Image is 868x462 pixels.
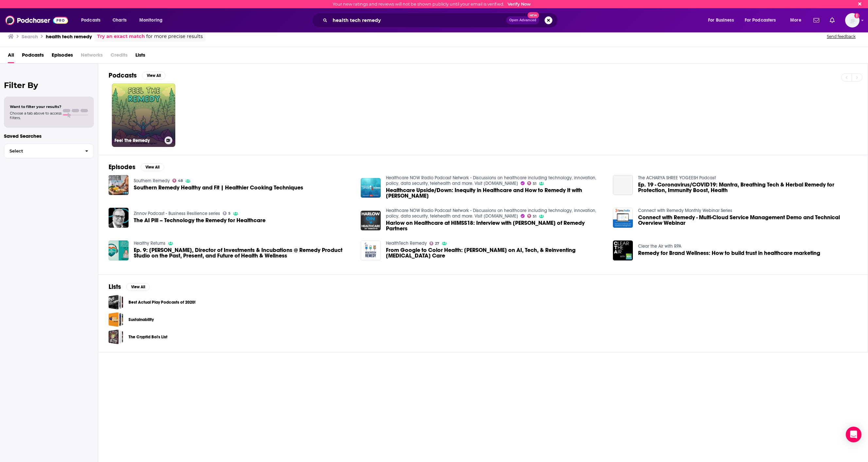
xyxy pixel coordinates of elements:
span: 51 [533,215,536,218]
div: Your new ratings and reviews will not be shown publicly until your email is verified. [333,2,531,7]
a: 51 [527,214,537,218]
img: Podchaser - Follow, Share and Rate Podcasts [5,14,68,27]
span: Select [4,149,80,153]
button: View All [126,283,150,291]
a: Connect with Remedy Monthly Webinar Series [638,208,732,213]
span: From Google to Color Health: [PERSON_NAME] on AI, Tech, & Reinventing [MEDICAL_DATA] Care [386,247,605,258]
h2: Filter By [4,80,94,90]
h3: health tech remedy [46,33,92,40]
button: View All [141,163,164,171]
span: Choose a tab above to access filters. [10,111,61,120]
a: Ep. 19 - Coronavirus/COVID19: Mantra, Breathing Tech & Herbal Remedy for Protection, Immunity Boo... [613,175,633,195]
a: Harlow on Healthcare at HIMSS18: Interview with Win Whitcomb of Remedy Partners [386,220,605,231]
span: New [528,12,539,18]
span: Monitoring [139,16,163,25]
span: The AI Pill – Technology the Remedy for Healthcare [134,218,266,223]
span: Want to filter your results? [10,104,61,109]
a: HealthTech Remedy [386,240,427,246]
a: Lists [135,50,145,63]
button: Open AdvancedNew [506,16,539,24]
img: Southern Remedy Healthy and Fit | Healthier Cooking Techniques [109,175,129,195]
span: Logged in as Richard12080 [845,13,859,27]
button: View All [142,72,165,80]
a: Connect with Remedy - Multi-Cloud Service Management Demo and Technical Overview Webinar [638,215,857,226]
span: Credits [111,50,128,63]
a: 27 [429,241,440,245]
a: Southern Remedy Healthy and Fit | Healthier Cooking Techniques [134,185,303,190]
a: Verify Now [508,2,531,7]
button: open menu [703,15,742,26]
a: Feel The Remedy [112,83,175,147]
img: Harlow on Healthcare at HIMSS18: Interview with Win Whitcomb of Remedy Partners [361,211,381,231]
input: Search podcasts, credits, & more... [330,15,506,26]
a: Healthcare NOW Radio Podcast Network - Discussions on healthcare including technology, innovation... [386,208,596,219]
a: Try an exact match [97,33,145,40]
a: Best Actual Play Podcasts of 2020! [129,299,196,306]
a: Clear the Air with RPA [638,243,681,249]
img: User Profile [845,13,859,27]
span: 51 [533,182,536,185]
img: The AI Pill – Technology the Remedy for Healthcare [109,208,129,228]
img: Ep. 9: Jess Schram, Director of Investments & Incubations @ Remedy Product Studio on the Past, Pr... [109,240,129,260]
a: Remedy for Brand Wellness: How to build trust in healthcare marketing [638,250,820,256]
span: Networks [81,50,103,63]
img: Remedy for Brand Wellness: How to build trust in healthcare marketing [613,240,633,260]
span: 48 [178,179,183,182]
a: Charts [108,15,130,26]
button: open menu [135,15,171,26]
a: PodcastsView All [109,71,165,80]
a: Podcasts [22,50,44,63]
span: For Business [708,16,734,25]
img: From Google to Color Health: Othman Laraki on AI, Tech, & Reinventing Cancer Care [361,240,381,260]
a: The ACHARYA SHREE YOGEESH Podcast [638,175,716,181]
a: Episodes [52,50,73,63]
span: Open Advanced [509,19,536,22]
a: Healthcare Upside/Down: Inequity in Healthcare and How to Remedy It with Carladenise Edwards [386,187,605,199]
a: Ep. 19 - Coronavirus/COVID19: Mantra, Breathing Tech & Herbal Remedy for Protection, Immunity Boo... [638,182,857,193]
a: Best Actual Play Podcasts of 2020! [109,295,123,310]
a: The Cryptid Boi's List [129,333,167,341]
a: 48 [172,179,183,183]
h2: Episodes [109,163,135,171]
a: Show notifications dropdown [811,15,822,26]
a: Sustainability [129,316,154,323]
span: 5 [228,212,231,215]
h3: Feel The Remedy [114,138,162,143]
a: All [8,50,14,63]
button: open menu [786,15,809,26]
a: 5 [223,211,231,215]
div: Open Intercom Messenger [846,427,861,442]
div: Search podcasts, credits, & more... [318,13,564,28]
a: Zinnov Podcast - Business Resilience series [134,211,220,216]
a: 51 [527,181,537,185]
img: Connect with Remedy - Multi-Cloud Service Management Demo and Technical Overview Webinar [613,208,633,228]
button: open menu [740,15,786,26]
span: Ep. 9: [PERSON_NAME], Director of Investments & Incubations @ Remedy Product Studio on the Past, ... [134,247,353,258]
a: The Cryptid Boi's List [109,329,123,344]
button: Select [4,144,94,158]
a: Sustainability [109,312,123,327]
span: Healthcare Upside/Down: Inequity in Healthcare and How to Remedy It with [PERSON_NAME] [386,187,605,199]
button: Send feedback [825,34,858,39]
span: Harlow on Healthcare at HIMSS18: Interview with [PERSON_NAME] of Remedy Partners [386,220,605,231]
span: Charts [113,16,127,25]
span: For Podcasters [745,16,776,25]
img: Healthcare Upside/Down: Inequity in Healthcare and How to Remedy It with Carladenise Edwards [361,178,381,198]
